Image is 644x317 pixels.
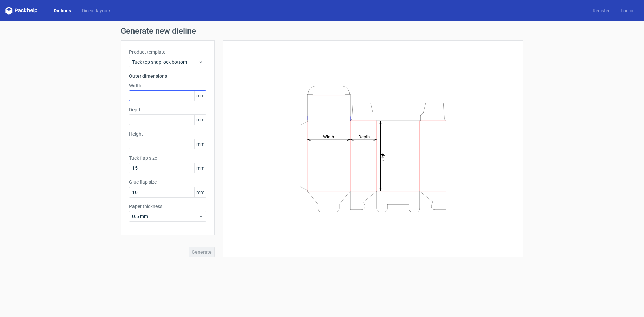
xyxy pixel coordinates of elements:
tspan: Height [380,151,385,163]
span: mm [194,187,206,197]
span: Tuck top snap lock bottom [132,59,198,65]
label: Product template [129,49,206,55]
h3: Outer dimensions [129,73,206,80]
label: Paper thickness [129,203,206,210]
span: mm [194,91,206,101]
label: Height [129,130,206,137]
label: Tuck flap size [129,155,206,161]
a: Diecut layouts [76,7,117,14]
tspan: Depth [358,134,370,139]
span: mm [194,115,206,125]
span: mm [194,163,206,173]
label: Glue flap size [129,179,206,186]
h1: Generate new dieline [121,27,523,35]
a: Register [587,7,615,14]
a: Log in [615,7,639,14]
tspan: Width [323,134,334,139]
span: mm [194,139,206,149]
a: Dielines [48,7,76,14]
label: Depth [129,106,206,113]
span: 0.5 mm [132,213,198,220]
label: Width [129,82,206,89]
